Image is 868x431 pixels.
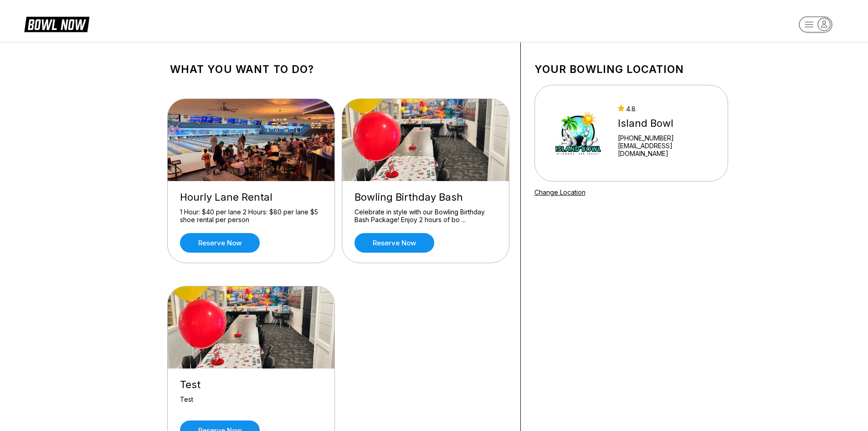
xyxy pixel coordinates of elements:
h1: What you want to do? [170,63,507,76]
div: 1 Hour: $40 per lane 2 Hours: $80 per lane $5 shoe rental per person [180,208,322,224]
a: Reserve now [354,233,434,253]
div: Celebrate in style with our Bowling Birthday Bash Package! Enjoy 2 hours of bo ... [354,208,497,224]
a: Change Location [534,188,586,196]
div: Test [180,395,322,411]
img: Hourly Lane Rental [168,99,335,181]
a: [EMAIL_ADDRESS][DOMAIN_NAME] [618,142,715,157]
img: Island Bowl [547,99,610,167]
div: [PHONE_NUMBER] [618,134,715,142]
div: Test [180,379,322,391]
div: 4.8 [618,105,715,113]
img: Test [168,286,335,369]
div: Bowling Birthday Bash [354,191,497,203]
div: Island Bowl [618,117,715,130]
div: Hourly Lane Rental [180,191,322,203]
img: Bowling Birthday Bash [342,99,510,181]
a: Reserve now [180,233,260,253]
h1: Your bowling location [534,63,728,76]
